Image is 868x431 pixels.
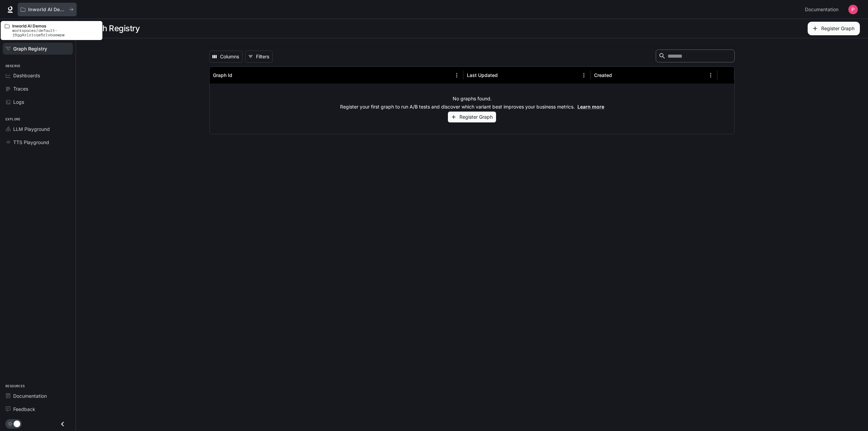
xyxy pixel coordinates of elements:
span: Documentation [805,5,839,14]
a: Graph Registry [3,43,73,55]
p: Inworld AI Demos [12,24,98,28]
button: Menu [452,70,462,80]
img: User avatar [848,5,858,14]
button: Menu [579,70,589,80]
a: LLM Playground [3,123,73,135]
div: Graph Id [213,72,232,78]
span: Graph Registry [13,45,47,52]
span: Logs [13,98,24,105]
button: Register Graph [448,112,496,123]
span: Traces [13,85,28,92]
button: User avatar [846,3,860,16]
button: Sort [613,70,623,80]
span: Dark mode toggle [14,420,20,427]
a: Learn more [577,104,604,110]
a: Logs [3,96,73,108]
button: Register Graph [808,22,860,35]
p: No graphs found. [453,95,492,102]
a: Traces [3,83,73,95]
a: Dashboards [3,70,73,81]
button: Menu [706,70,716,80]
a: Documentation [802,3,844,16]
button: Sort [233,70,243,80]
button: Show filters [245,51,273,63]
a: Documentation [3,390,73,402]
span: Documentation [13,392,47,399]
span: Feedback [13,406,35,413]
span: LLM Playground [13,125,50,133]
p: workspaces/default-j6gg4zlzicqe5zlvbaewpw [12,28,98,37]
p: Inworld AI Demos [28,7,66,13]
div: Last Updated [467,72,498,78]
div: Created [594,72,612,78]
h1: Graph Registry [84,22,140,35]
span: TTS Playground [13,139,49,146]
a: Feedback [3,403,73,415]
a: TTS Playground [3,136,73,148]
span: Dashboards [13,72,40,79]
button: Sort [498,70,509,80]
div: Search [656,50,735,64]
button: All workspaces [18,3,77,16]
button: Select columns [209,51,242,63]
p: Register your first graph to run A/B tests and discover which variant best improves your business... [340,103,604,110]
button: Close drawer [55,417,70,431]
